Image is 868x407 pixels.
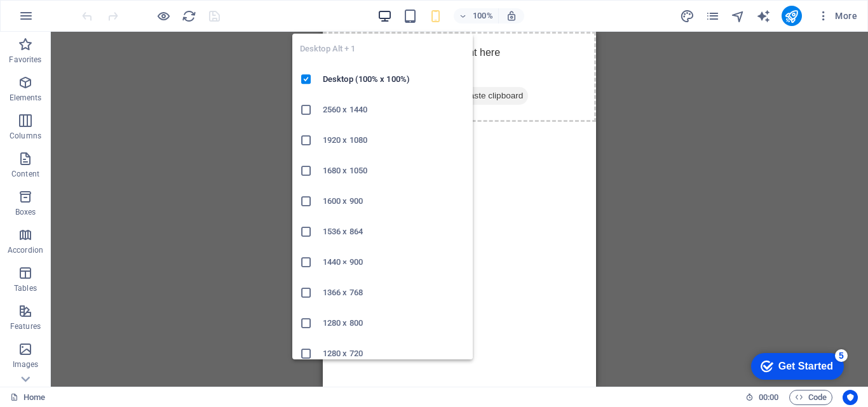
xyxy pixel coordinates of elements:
[843,390,858,405] button: Usercentrics
[795,390,827,405] span: Code
[812,6,862,26] button: More
[789,390,832,405] button: Code
[323,194,465,209] h6: 1600 x 900
[10,6,103,33] div: Get Started 5 items remaining, 0% complete
[768,392,770,402] span: :
[9,55,41,65] p: Favorites
[782,6,802,26] button: publish
[323,224,465,239] h6: 1536 x 864
[94,3,107,15] div: 5
[705,9,720,23] i: Pages (Ctrl+Alt+S)
[473,8,493,23] h6: 100%
[323,133,465,148] h6: 1920 x 1080
[759,390,778,405] span: 00 00
[182,9,196,23] i: Reload page
[454,8,499,23] button: 100%
[323,316,465,331] h6: 1280 x 800
[731,9,745,23] i: Navigator
[68,55,131,73] span: Add elements
[10,321,41,331] p: Features
[8,245,43,255] p: Accordion
[323,346,465,361] h6: 1280 x 720
[731,8,746,23] button: navigator
[14,283,37,293] p: Tables
[156,8,171,23] button: Click here to leave preview mode and continue editing
[680,8,695,23] button: design
[323,163,465,178] h6: 1680 x 1050
[705,8,721,23] button: pages
[784,9,799,23] i: Publish
[10,93,42,103] p: Elements
[136,55,206,73] span: Paste clipboard
[323,72,465,87] h6: Desktop (100% x 100%)
[15,207,36,217] p: Boxes
[323,255,465,270] h6: 1440 × 900
[181,8,196,23] button: reload
[506,10,517,22] i: On resize automatically adjust zoom level to fit chosen device.
[10,390,45,405] a: Click to cancel selection. Double-click to open Pages
[756,8,771,23] button: text_generator
[323,285,465,300] h6: 1366 x 768
[13,359,39,370] p: Images
[817,10,857,22] span: More
[11,169,39,179] p: Content
[10,131,41,141] p: Columns
[680,9,695,23] i: Design (Ctrl+Alt+Y)
[37,14,92,25] div: Get Started
[745,390,779,405] h6: Session time
[323,102,465,117] h6: 2560 x 1440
